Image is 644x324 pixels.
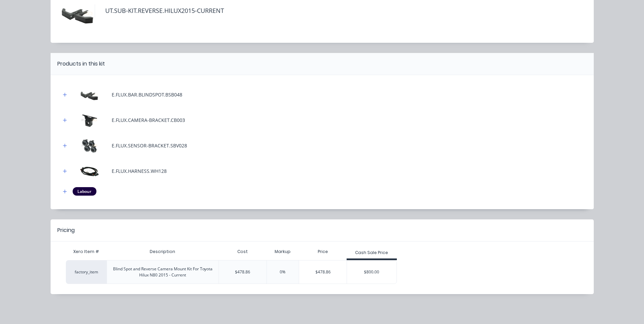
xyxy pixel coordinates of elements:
img: E.FLUX.SENSOR-BRACKET.SBV028 [73,136,107,155]
img: E.FLUX.HARNESS.WH128 [73,162,107,180]
div: E.FLUX.CAMERA-BRACKET.CB003 [112,116,185,124]
div: E.FLUX.SENSOR-BRACKET.SBV028 [112,142,187,149]
div: $800.00 [347,264,397,281]
div: Pricing [57,226,75,234]
img: E.FLUX.CAMERA-BRACKET.CB003 [73,111,107,129]
div: Labour [73,187,96,195]
h4: UT.SUB-KIT.REVERSE.HILUX2015-CURRENT [95,4,224,17]
div: E.FLUX.BAR.BLINDSPOT.BSB048 [112,91,182,98]
div: Products in this kit [57,60,105,68]
div: Xero Item # [66,245,107,258]
div: factory_item [66,260,107,284]
div: Cash Sale Price [355,250,388,256]
div: Cost [219,245,266,258]
div: Markup [266,245,299,258]
div: Price [299,245,347,258]
div: E.FLUX.HARNESS.WH128 [112,167,167,175]
div: Description [144,243,181,260]
img: E.FLUX.BAR.BLINDSPOT.BSB048 [73,85,107,104]
div: $478.86 [219,260,266,284]
div: Blind Spot and Reverse Camera Mount Kit For Toyota Hilux N80 2015 - Current [112,266,213,278]
div: 0% [266,260,299,284]
div: $478.86 [299,264,347,281]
